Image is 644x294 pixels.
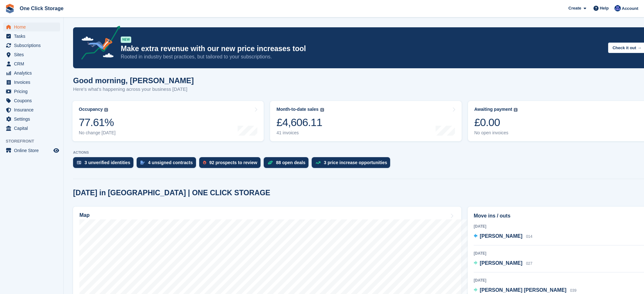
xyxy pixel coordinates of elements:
[72,101,264,141] a: Occupancy 77.61% No change [DATE]
[14,124,52,133] span: Capital
[79,116,116,129] div: 77.61%
[85,160,130,165] div: 3 unverified identities
[203,161,206,164] img: prospect-51fa495bee0391a8d652442698ab0144808aea92771e9ea1ae160a38d050c398.svg
[474,130,518,136] div: No open invoices
[3,32,60,41] a: menu
[209,160,257,165] div: 92 prospects to review
[14,32,52,41] span: Tasks
[474,107,512,112] div: Awaiting payment
[140,161,145,164] img: contract_signature_icon-13c848040528278c33f63329250d36e43548de30e8caae1d1a13099fd9432cc5.svg
[3,115,60,124] a: menu
[14,50,52,59] span: Sites
[526,234,532,239] span: 014
[79,107,103,112] div: Occupancy
[276,116,324,129] div: £4,606.11
[3,50,60,59] a: menu
[480,287,566,293] span: [PERSON_NAME] [PERSON_NAME]
[52,147,60,154] a: Preview store
[3,59,60,68] a: menu
[3,105,60,114] a: menu
[73,86,194,93] p: Here's what's happening across your business [DATE]
[14,87,52,96] span: Pricing
[14,69,52,77] span: Analytics
[474,232,532,241] a: [PERSON_NAME] 014
[570,288,576,293] span: 039
[474,116,518,129] div: £0.00
[76,26,120,62] img: price-adjustments-announcement-icon-8257ccfd72463d97f412b2fc003d46551f7dbcb40ab6d574587a9cd5c0d94...
[73,76,194,85] h1: Good morning, [PERSON_NAME]
[276,160,306,165] div: 88 open deals
[14,78,52,87] span: Invoices
[622,5,638,12] span: Account
[14,105,52,114] span: Insurance
[3,96,60,105] a: menu
[614,5,621,11] img: Thomas
[3,146,60,155] a: menu
[121,44,603,53] p: Make extra revenue with our new price increases tool
[79,212,90,218] h2: Map
[526,261,532,266] span: 027
[14,41,52,50] span: Subscriptions
[3,78,60,87] a: menu
[14,23,52,31] span: Home
[268,160,273,165] img: deal-1b604bf984904fb50ccaf53a9ad4b4a5d6e5aea283cecdc64d6e3604feb123c2.svg
[77,161,81,164] img: verify_identity-adf6edd0f0f0b5bbfe63781bf79b02c33cf7c696d77639b501bdc392416b5a36.svg
[270,101,461,141] a: Month-to-date sales £4,606.11 41 invoices
[14,146,52,155] span: Online Store
[3,124,60,133] a: menu
[568,5,581,11] span: Create
[315,161,321,164] img: price_increase_opportunities-93ffe204e8149a01c8c9dc8f82e8f89637d9d84a8eef4429ea346261dce0b2c0.svg
[480,260,522,266] span: [PERSON_NAME]
[14,59,52,68] span: CRM
[324,160,387,165] div: 3 price increase opportunities
[199,157,264,171] a: 92 prospects to review
[73,157,137,171] a: 3 unverified identities
[480,233,522,239] span: [PERSON_NAME]
[14,96,52,105] span: Coupons
[3,23,60,31] a: menu
[276,107,318,112] div: Month-to-date sales
[79,130,116,136] div: No change [DATE]
[6,138,63,144] span: Storefront
[14,115,52,124] span: Settings
[121,37,131,43] div: NEW
[137,157,199,171] a: 4 unsigned contracts
[17,3,66,14] a: One Click Storage
[474,259,532,268] a: [PERSON_NAME] 027
[3,69,60,77] a: menu
[600,5,609,11] span: Help
[104,108,108,112] img: icon-info-grey-7440780725fd019a000dd9b08b2336e03edf1995a4989e88bcd33f0948082b44.svg
[121,53,603,60] p: Rooted in industry best practices, but tailored to your subscriptions.
[276,130,324,136] div: 41 invoices
[73,189,270,197] h2: [DATE] in [GEOGRAPHIC_DATA] | ONE CLICK STORAGE
[148,160,193,165] div: 4 unsigned contracts
[264,157,312,171] a: 88 open deals
[3,87,60,96] a: menu
[5,4,15,13] img: stora-icon-8386f47178a22dfd0bd8f6a31ec36ba5ce8667c1dd55bd0f319d3a0aa187defe.svg
[320,108,324,112] img: icon-info-grey-7440780725fd019a000dd9b08b2336e03edf1995a4989e88bcd33f0948082b44.svg
[312,157,393,171] a: 3 price increase opportunities
[514,108,518,112] img: icon-info-grey-7440780725fd019a000dd9b08b2336e03edf1995a4989e88bcd33f0948082b44.svg
[3,41,60,50] a: menu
